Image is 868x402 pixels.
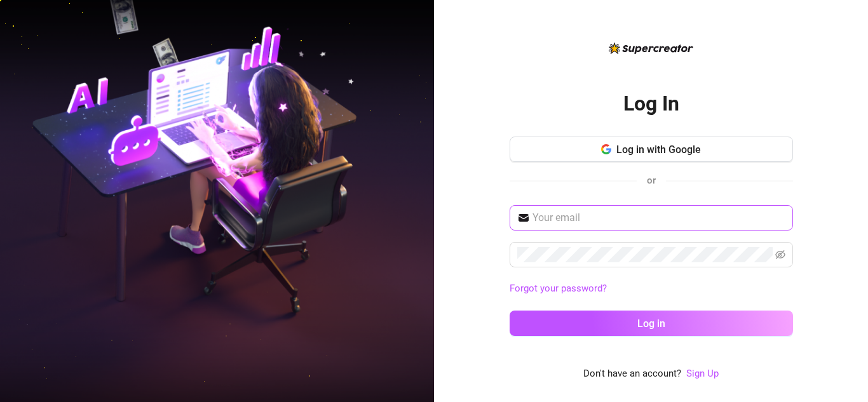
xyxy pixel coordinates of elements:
button: Log in [510,311,793,336]
span: Don't have an account? [583,366,681,382]
span: Log in [637,318,665,330]
a: Sign Up [686,366,719,382]
span: Log in with Google [616,144,701,156]
h2: Log In [623,91,679,117]
span: or [647,175,656,186]
a: Sign Up [686,368,719,379]
img: logo-BBDzfeDw.svg [609,43,693,54]
a: Forgot your password? [510,283,607,294]
span: eye-invisible [775,250,785,260]
button: Log in with Google [510,137,793,162]
a: Forgot your password? [510,281,793,297]
input: Your email [532,210,785,225]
